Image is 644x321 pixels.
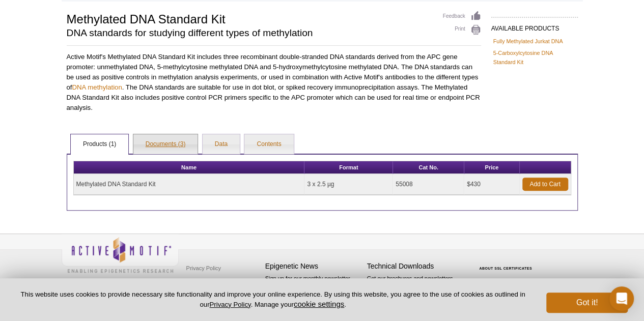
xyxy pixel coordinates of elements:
table: Click to Verify - This site chose Symantec SSL for secure e-commerce and confidential communicati... [469,252,545,274]
td: 3 x 2.5 µg [304,174,393,195]
a: Privacy Policy [209,301,250,308]
a: Add to Cart [522,178,568,191]
h1: Methylated DNA Standard Kit [67,11,433,26]
h4: Technical Downloads [367,262,464,271]
a: Fully Methylated Jurkat DNA [493,37,563,46]
td: 55008 [393,174,464,195]
th: Name [74,161,305,174]
a: Contents [244,134,293,155]
h2: AVAILABLE PRODUCTS [491,17,578,35]
a: ABOUT SSL CERTIFICATES [479,267,532,270]
p: Get our brochures and newsletters, or request them by mail. [367,274,464,300]
a: Print [443,24,481,36]
th: Price [464,161,519,174]
a: Terms & Conditions [184,276,237,291]
button: cookie settings [294,300,344,308]
th: Format [304,161,393,174]
a: Feedback [443,11,481,22]
p: Sign up for our monthly newsletter highlighting recent publications in the field of epigenetics. [265,274,362,309]
a: Documents (3) [133,134,198,155]
a: Products (1) [71,134,128,155]
img: Active Motif, [62,234,179,275]
a: DNA methylation [72,83,122,91]
th: Cat No. [393,161,464,174]
button: Got it! [546,293,628,313]
p: Active Motif's Methylated DNA Standard Kit includes three recombinant double-stranded DNA standar... [67,52,481,113]
p: This website uses cookies to provide necessary site functionality and improve your online experie... [16,290,529,309]
td: Methylated DNA Standard Kit [74,174,305,195]
a: 5-Carboxylcytosine DNA Standard Kit [493,48,576,67]
a: Data [203,134,240,155]
h4: Epigenetic News [265,262,362,271]
div: Open Intercom Messenger [609,286,634,311]
td: $430 [464,174,519,195]
h2: DNA standards for studying different types of methylation [67,28,433,38]
a: Privacy Policy [184,260,223,276]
